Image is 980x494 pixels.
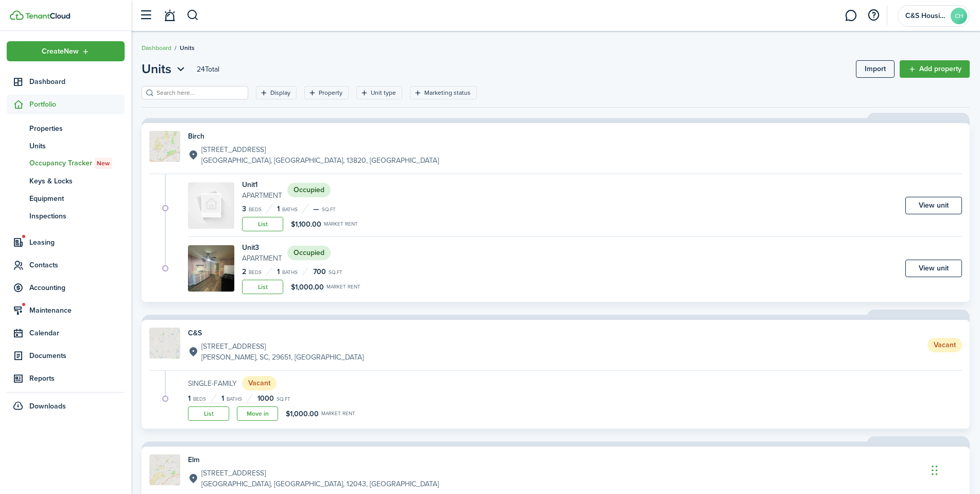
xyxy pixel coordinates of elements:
a: Dashboard [7,72,125,92]
small: Apartment [242,253,282,264]
span: Reports [29,373,125,384]
span: Leasing [29,237,125,248]
filter-tag-label: Property [319,88,342,97]
status: Vacant [927,338,962,352]
span: Dashboard [29,76,125,87]
span: $1,100.00 [291,219,321,230]
img: TenantCloud [25,13,70,19]
span: Equipment [29,193,125,204]
a: Properties [7,120,125,137]
a: Inspections [7,207,125,225]
span: New [97,159,110,168]
h4: Unit 3 [242,242,282,253]
status: Vacant [242,376,277,390]
a: Units [7,137,125,155]
filter-tag: Open filter [256,86,297,99]
a: List [242,217,283,231]
small: Baths [227,397,242,402]
p: [STREET_ADDRESS] [201,341,364,352]
button: Open menu [7,41,125,61]
img: TenantCloud [10,10,24,20]
span: 1 [188,393,191,404]
filter-tag: Open filter [304,86,349,99]
small: sq.ft [329,270,342,275]
span: Units [180,43,195,53]
filter-tag: Open filter [356,86,402,99]
span: Units [142,60,171,78]
a: Messaging [841,3,861,29]
span: Properties [29,123,125,134]
span: 2 [242,266,246,277]
span: Accounting [29,282,125,293]
a: Occupancy TrackerNew [7,155,125,172]
a: Move in [237,406,278,421]
h4: Elm [188,454,439,465]
span: 1000 [257,393,274,404]
small: Market rent [321,411,355,416]
a: List [188,406,229,421]
span: Keys & Locks [29,176,125,186]
filter-tag-label: Marketing status [424,88,471,97]
p: [GEOGRAPHIC_DATA], [GEOGRAPHIC_DATA], 12043, [GEOGRAPHIC_DATA] [201,479,439,489]
a: Dashboard [142,43,171,53]
a: List [242,280,283,294]
status: Occupied [287,246,331,260]
span: 1 [221,393,224,404]
span: 1 [277,203,280,214]
small: Beds [249,207,262,212]
small: Beds [193,397,206,402]
p: [PERSON_NAME], SC, 29651, [GEOGRAPHIC_DATA] [201,352,364,363]
img: Unit avatar [188,182,234,229]
span: Contacts [29,260,125,270]
span: C&S Housing [905,12,947,20]
header-page-total: 24 Total [197,64,219,75]
span: 1 [277,266,280,277]
a: View unit [905,197,962,214]
a: Property avatarElm[STREET_ADDRESS][GEOGRAPHIC_DATA], [GEOGRAPHIC_DATA], 12043, [GEOGRAPHIC_DATA] [149,454,962,489]
span: Occupancy Tracker [29,158,125,169]
span: 3 [242,203,246,214]
img: Unit avatar [188,245,234,292]
small: Single-Family [188,378,237,389]
a: Keys & Locks [7,172,125,190]
span: Downloads [29,401,66,412]
span: Calendar [29,328,125,338]
iframe: Chat Widget [929,445,980,494]
h4: Birch [188,131,439,142]
p: [STREET_ADDRESS] [201,144,439,155]
status: Occupied [287,183,331,197]
a: Add property [900,60,970,78]
h4: C&S [188,328,364,338]
input: Search here... [154,88,245,98]
filter-tag-label: Unit type [371,88,396,97]
a: View unit [905,260,962,277]
span: Units [29,141,125,151]
a: Property avatarBirch[STREET_ADDRESS][GEOGRAPHIC_DATA], [GEOGRAPHIC_DATA], 13820, [GEOGRAPHIC_DATA] [149,131,962,166]
avatar-text: CH [951,8,967,24]
button: Open sidebar [136,6,156,25]
span: $1,000.00 [291,282,324,293]
h4: Unit 1 [242,179,282,190]
small: Baths [282,270,298,275]
a: Notifications [160,3,179,29]
small: Market rent [324,222,358,227]
button: Open menu [142,60,187,78]
filter-tag-label: Display [270,88,290,97]
span: — [313,203,319,214]
span: Maintenance [29,305,125,316]
small: Market rent [326,284,360,289]
img: Property avatar [149,328,180,359]
a: Equipment [7,190,125,207]
p: [STREET_ADDRESS] [201,468,439,479]
a: Property avatarC&S[STREET_ADDRESS][PERSON_NAME], SC, 29651, [GEOGRAPHIC_DATA]Vacant [149,328,962,363]
button: Units [142,60,187,78]
filter-tag: Open filter [410,86,477,99]
small: Apartment [242,190,282,201]
span: 700 [313,266,326,277]
span: Portfolio [29,99,125,110]
img: Property avatar [149,454,180,485]
small: Beds [249,270,262,275]
img: Property avatar [149,131,180,162]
